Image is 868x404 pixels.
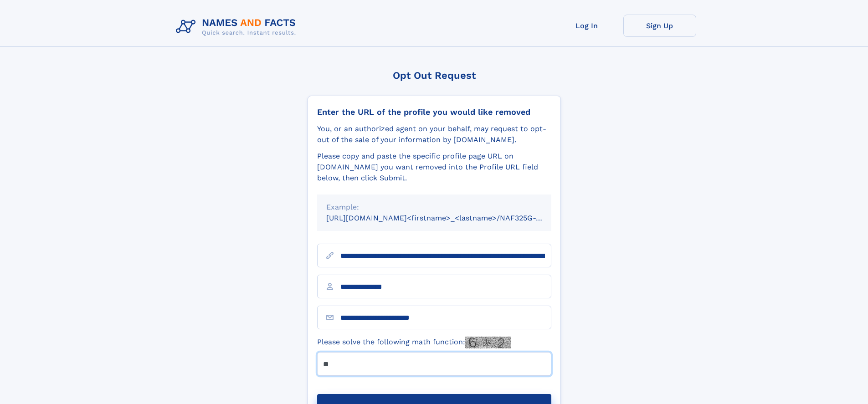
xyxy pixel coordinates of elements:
div: Enter the URL of the profile you would like removed [317,107,551,117]
img: Logo Names and Facts [172,15,303,39]
div: You, or an authorized agent on your behalf, may request to opt-out of the sale of your informatio... [317,123,551,145]
small: [URL][DOMAIN_NAME]<firstname>_<lastname>/NAF325G-xxxxxxxx [326,214,569,222]
a: Log In [550,15,623,37]
div: Opt Out Request [308,70,561,81]
a: Sign Up [623,15,696,37]
div: Please copy and paste the specific profile page URL on [DOMAIN_NAME] you want removed into the Pr... [317,151,551,184]
label: Please solve the following math function: [317,337,511,348]
div: Example: [326,202,542,213]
